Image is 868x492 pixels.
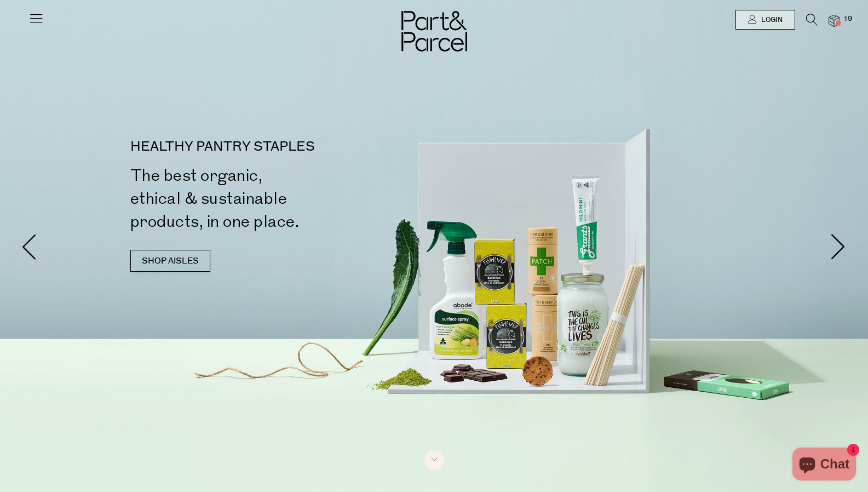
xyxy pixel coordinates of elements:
img: Part&Parcel [401,11,467,52]
p: HEALTHY PANTRY STAPLES [130,140,439,153]
span: Login [758,15,783,25]
span: 19 [841,14,855,24]
a: Login [735,10,795,30]
inbox-online-store-chat: Shopify online store chat [789,448,859,483]
h2: The best organic, ethical & sustainable products, in one place. [130,164,439,233]
a: SHOP AISLES [130,250,210,272]
a: 19 [829,15,840,26]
